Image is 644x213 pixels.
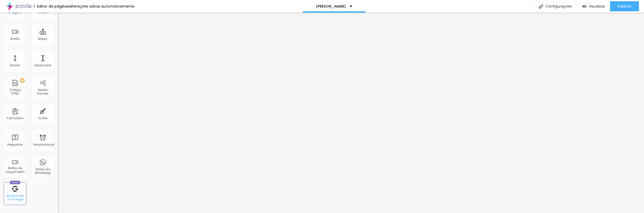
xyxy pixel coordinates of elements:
font: Ícone [38,116,47,120]
font: Mapa [38,37,47,41]
font: Perguntas [7,142,23,147]
font: Espaçador [34,63,51,67]
font: Botão de pagamento [6,166,25,174]
font: Botão [11,37,20,41]
font: Divisor [10,63,20,67]
img: view-1.svg [582,4,586,9]
font: Publicar [618,4,631,9]
font: Editor de páginas [37,4,69,9]
button: Publicar [610,1,639,11]
button: Visualizar [577,1,610,11]
font: Código HTML [9,88,21,96]
font: Redes Sociais [37,88,49,96]
font: Temporizador [33,142,54,147]
font: Visualizar [589,4,605,9]
font: Botão do WhatsApp [35,167,51,175]
img: Ícone [539,4,543,9]
font: Avaliações do Google [7,194,24,201]
font: Novo [12,181,19,184]
iframe: Editor [58,13,644,213]
font: Formulário [7,116,23,120]
font: [PERSON_NAME] [316,4,346,9]
font: Alterações salvas automaticamente [69,4,134,9]
font: Configurações [546,4,572,9]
